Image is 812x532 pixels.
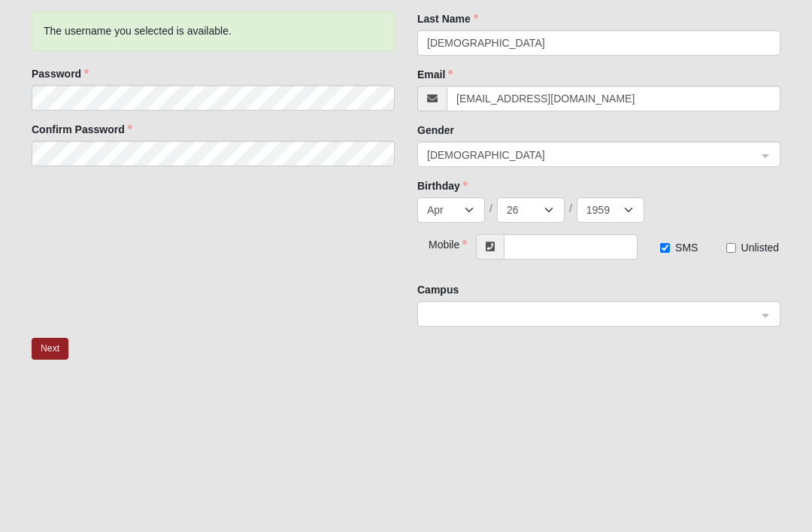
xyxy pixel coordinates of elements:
label: Email [417,67,453,82]
input: Unlisted [726,243,736,253]
label: Birthday [417,178,468,193]
span: / [569,201,572,216]
div: Mobile [417,234,447,252]
span: Female [427,147,757,163]
input: SMS [660,243,670,253]
label: Password [32,66,89,81]
span: SMS [675,242,698,254]
div: The username you selected is available. [32,11,395,51]
label: Campus [417,282,459,297]
label: Last Name [417,11,478,26]
span: Unlisted [741,242,780,254]
label: Confirm Password [32,122,132,137]
button: Next [32,338,68,360]
label: Gender [417,123,454,138]
span: / [489,201,492,216]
